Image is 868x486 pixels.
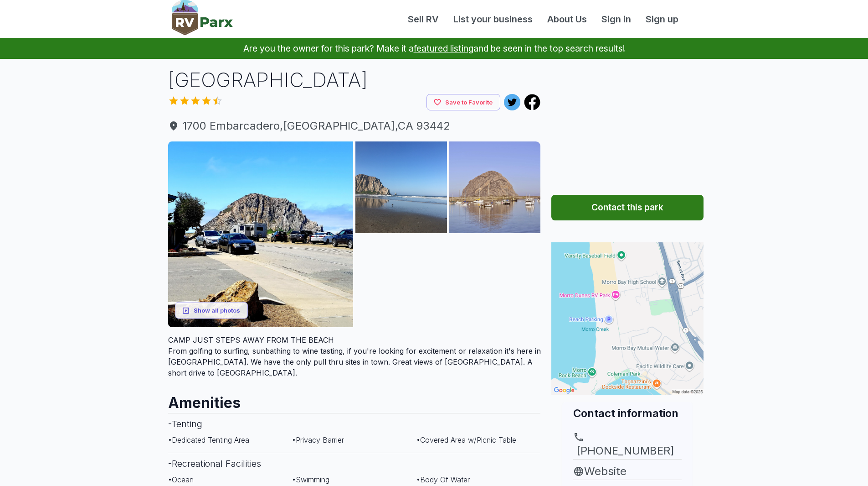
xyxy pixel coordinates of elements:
[168,475,194,484] span: • Ocean
[551,66,704,180] iframe: Advertisement
[573,406,682,421] h2: Contact information
[355,235,447,327] img: AAcXr8qWSgPlckMAdzqbj91X9XRPwE9JHtrnQoLpLcw8gcz8D6nUpGbp5log-23qHPtGLyVva_hlQ6iq353kK7szLp3mNF5RG...
[168,435,249,444] span: • Dedicated Tenting Area
[168,66,541,94] h1: [GEOGRAPHIC_DATA]
[594,12,638,26] a: Sign in
[292,435,344,444] span: • Privacy Barrier
[426,94,500,111] button: Save to Favorite
[638,12,686,26] a: Sign up
[168,335,334,345] span: CAMP JUST STEPS AWAY FROM THE BEACH
[11,38,857,59] p: Are you the owner for this park? Make it a and be seen in the top search results!
[551,242,704,395] img: Map for Morro Dunes RV Park
[168,386,541,413] h2: Amenities
[414,43,473,54] a: featured listing
[446,12,540,26] a: List your business
[168,413,541,434] h3: - Tenting
[292,475,329,484] span: • Swimming
[168,453,541,474] h3: - Recreational Facilities
[449,235,541,327] img: AAcXr8oXcey_fqqZg-whpjakNhfjnNUi5yWecaCFShV4VBa5A9uiT6Qw9_Gw85AeDc1geC1Wb3tVcf_6jluajrYjhipp442RV...
[355,141,447,233] img: AAcXr8qdm-uF0kXOdT2ENNvnBuvTouIK65dKnODBtCtEWZqirFjuUlq1ufVVDXWwaCxiu5HBjvYS5R8NTvUB0RAlG4VOuMBTo...
[540,12,594,26] a: About Us
[401,12,446,26] a: Sell RV
[168,118,541,134] span: 1700 Embarcadero , [GEOGRAPHIC_DATA] , CA 93442
[551,195,704,220] button: Contact this park
[573,432,682,459] a: [PHONE_NUMBER]
[449,141,541,233] img: AAcXr8rePbIdQGs-FzPIxEw0GRpmYqeU-BQFtuPNRyuzrInnZfZrL7GN7sxfcWoBoJt0ak5CoSZUIoi3GPEvk8kD0Nnegpt45...
[168,141,354,327] img: AAcXr8pcxgG_21MHdPtiD7MRCmWCigtSY6180BVOL4oPDvqs60YNHUIirZ3JuB52peW6hijzsWGzGk5Z5nsrtNQdjoNHCVqR3...
[168,334,541,378] div: From golfing to surfing, sunbathing to wine tasting, if you're looking for excitement or relaxati...
[168,118,541,134] a: 1700 Embarcadero,[GEOGRAPHIC_DATA],CA 93442
[573,463,682,480] a: Website
[416,435,516,444] span: • Covered Area w/Picnic Table
[175,302,248,319] button: Show all photos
